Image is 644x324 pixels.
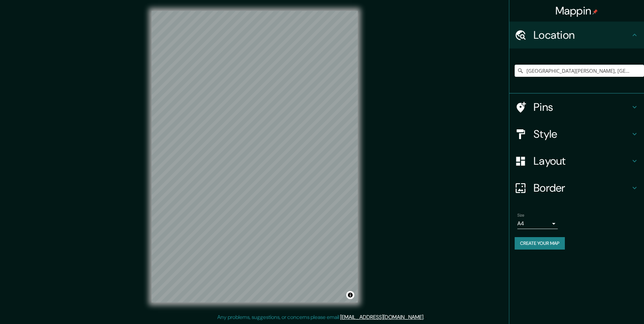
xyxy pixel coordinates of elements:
[517,213,524,218] label: Size
[534,154,631,168] h4: Layout
[509,148,644,174] div: Layout
[534,100,631,114] h4: Pins
[509,22,644,48] div: Location
[534,181,631,195] h4: Border
[340,314,423,321] a: [EMAIL_ADDRESS][DOMAIN_NAME]
[515,237,565,250] button: Create your map
[509,174,644,201] div: Border
[152,11,358,302] canvas: Map
[425,313,427,321] div: .
[346,291,354,299] button: Toggle attribution
[534,28,631,42] h4: Location
[592,9,598,14] img: pin-icon.png
[555,4,598,18] h4: Mappin
[217,313,424,321] p: Any problems, suggestions, or concerns please email .
[424,313,425,321] div: .
[517,218,558,229] div: A4
[509,94,644,121] div: Pins
[515,65,644,77] input: Pick your city or area
[509,121,644,148] div: Style
[534,127,631,141] h4: Style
